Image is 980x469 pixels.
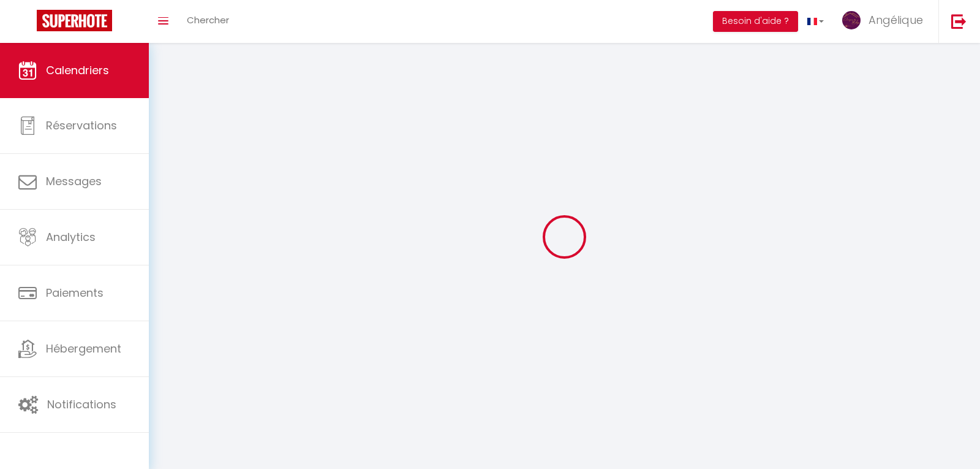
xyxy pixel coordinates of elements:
[47,397,116,412] span: Notifications
[713,11,798,32] button: Besoin d'aide ?
[187,13,229,26] span: Chercher
[869,12,923,28] span: Angélique
[46,229,96,245] span: Analytics
[46,63,109,78] span: Calendriers
[46,341,121,356] span: Hébergement
[46,118,117,133] span: Réservations
[842,11,861,29] img: ...
[951,13,967,29] img: logout
[46,173,102,189] span: Messages
[46,285,104,300] span: Paiements
[37,10,112,31] img: Super Booking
